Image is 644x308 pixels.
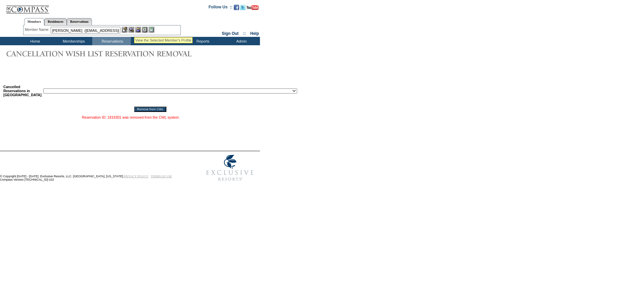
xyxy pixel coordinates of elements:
[200,151,260,185] img: Exclusive Resorts
[240,5,246,10] img: Follow us on Twitter
[3,85,42,97] b: Cancelled Reservations in [GEOGRAPHIC_DATA]
[234,5,239,10] img: Become our fan on Facebook
[122,27,127,33] img: b_edit.gif
[25,27,51,33] div: Member Name:
[3,47,205,60] img: Cancellation Wish List Reservation Removal
[24,18,45,25] a: Members
[142,27,148,33] img: Reservations
[67,18,92,25] a: Reservations
[128,27,134,33] img: View
[250,31,259,36] a: Help
[15,37,54,45] td: Home
[247,5,259,10] img: Subscribe to our YouTube Channel
[247,7,259,11] a: Subscribe to our YouTube Channel
[243,31,246,36] span: ::
[151,175,172,178] a: TERMS OF USE
[183,37,221,45] td: Reports
[240,7,246,11] a: Follow us on Twitter
[222,31,238,36] a: Sign Out
[54,37,92,45] td: Memberships
[92,37,131,45] td: Reservations
[134,107,166,112] input: Remove from CWL
[44,18,67,25] a: Residences
[221,37,260,45] td: Admin
[209,4,232,12] td: Follow Us ::
[135,27,141,33] img: Impersonate
[234,7,239,11] a: Become our fan on Facebook
[124,175,148,178] a: PRIVACY POLICY
[131,37,183,45] td: Vacation Collection
[135,38,192,42] div: View the Selected Member's Profile
[149,27,154,33] img: b_calculator.gif
[82,115,180,119] span: Reservation ID: 1819301 was removed from the CWL system.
